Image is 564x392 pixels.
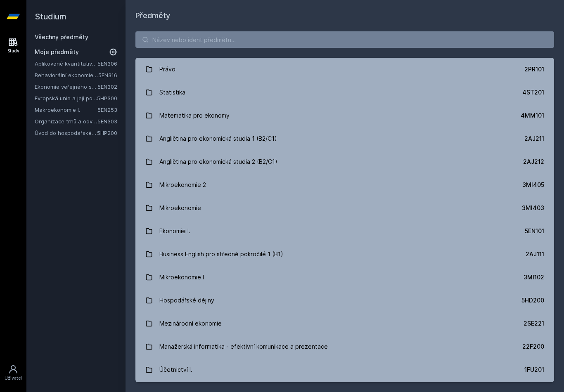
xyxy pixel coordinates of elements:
a: Behaviorální ekonomie a hospodářská politika [35,71,98,79]
a: Ekonomie veřejného sektoru [35,83,97,91]
a: Angličtina pro ekonomická studia 1 (B2/C1) 2AJ211 [135,127,554,150]
div: 3MI102 [524,273,544,281]
div: Účetnictví I. [159,361,192,378]
a: 5HP200 [97,130,117,136]
a: Matematika pro ekonomy 4MM101 [135,104,554,127]
a: Business English pro středně pokročilé 1 (B1) 2AJ111 [135,243,554,266]
div: Angličtina pro ekonomická studia 1 (B2/C1) [159,130,277,147]
div: Mikroekonomie [159,200,201,216]
div: Angličtina pro ekonomická studia 2 (B2/C1) [159,153,277,170]
a: 5HP300 [97,95,117,102]
a: 5EN306 [97,60,117,67]
div: 3MI403 [522,204,544,212]
div: Statistika [159,84,185,101]
a: 5EN303 [97,118,117,125]
div: 2AJ212 [523,158,544,166]
div: Ekonomie I. [159,223,190,239]
div: 4MM101 [521,111,544,120]
h1: Předměty [135,10,554,21]
a: Mezinárodní ekonomie 2SE221 [135,312,554,335]
a: Účetnictví I. 1FU201 [135,358,554,381]
div: 5HD200 [521,296,544,305]
input: Název nebo ident předmětu… [135,31,554,48]
div: 5EN101 [525,227,544,235]
a: Právo 2PR101 [135,58,554,81]
a: 5EN253 [97,106,117,113]
div: 1FU201 [524,366,544,374]
a: Angličtina pro ekonomická studia 2 (B2/C1) 2AJ212 [135,150,554,173]
div: Business English pro středně pokročilé 1 (B1) [159,246,283,262]
div: Mikroekonomie I [159,269,204,286]
a: Makroekonomie I. [35,106,97,114]
div: Mikroekonomie 2 [159,177,206,193]
div: Study [7,48,19,54]
div: 2PR101 [524,65,544,73]
a: Study [2,33,25,58]
div: 2AJ111 [526,250,544,258]
div: Uživatel [5,375,22,381]
a: Uživatel [2,360,25,385]
div: 2AJ211 [524,135,544,143]
div: 22F200 [522,342,544,351]
a: 5EN302 [97,83,117,90]
div: Právo [159,61,175,78]
a: Aplikované kvantitativní metody I [35,59,97,68]
div: Matematika pro ekonomy [159,107,230,124]
div: 2SE221 [524,319,544,328]
a: Mikroekonomie 3MI403 [135,196,554,220]
div: Manažerská informatika - efektivní komunikace a prezentace [159,338,328,355]
a: Hospodářské dějiny 5HD200 [135,289,554,312]
a: Všechny předměty [35,33,88,40]
a: Ekonomie I. 5EN101 [135,220,554,243]
span: Moje předměty [35,48,79,56]
div: 3MI405 [522,181,544,189]
a: Mikroekonomie 2 3MI405 [135,173,554,196]
a: Manažerská informatika - efektivní komunikace a prezentace 22F200 [135,335,554,358]
a: Statistika 4ST201 [135,81,554,104]
div: 4ST201 [522,88,544,97]
div: Mezinárodní ekonomie [159,315,222,332]
a: 5EN316 [98,72,117,78]
div: Hospodářské dějiny [159,292,214,309]
a: Úvod do hospodářské a sociální politiky [35,129,97,137]
a: Organizace trhů a odvětví [35,117,97,125]
a: Evropská unie a její politiky [35,94,97,102]
a: Mikroekonomie I 3MI102 [135,266,554,289]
